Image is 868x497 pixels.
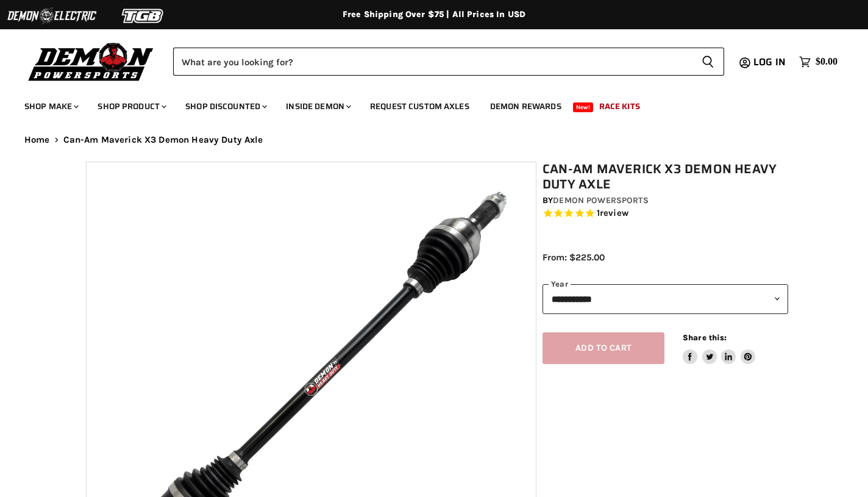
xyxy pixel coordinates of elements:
[816,56,838,68] span: $0.00
[600,208,628,219] span: review
[15,89,834,119] ul: Main menu
[98,4,189,27] img: TGB Logo 2
[542,207,788,220] span: Rated 5.0 out of 5 stars 1 reviews
[553,195,648,206] a: Demon Powersports
[573,102,594,112] span: New!
[542,162,788,192] h1: Can-Am Maverick X3 Demon Heavy Duty Axle
[6,4,98,27] img: Demon Electric Logo 2
[748,57,793,68] a: Log in
[63,135,263,145] span: Can-Am Maverick X3 Demon Heavy Duty Axle
[361,94,478,119] a: Request Custom Axles
[176,94,274,119] a: Shop Discounted
[173,48,724,76] form: Product
[597,208,628,219] span: 1 reviews
[793,53,844,71] a: $0.00
[542,194,788,207] div: by
[590,94,649,119] a: Race Kits
[542,252,605,263] span: From: $225.00
[88,94,174,119] a: Shop Product
[24,135,50,145] a: Home
[542,284,788,314] select: year
[15,94,86,119] a: Shop Make
[277,94,358,119] a: Inside Demon
[24,40,158,83] img: Demon Powersports
[683,332,755,365] aside: Share this:
[683,333,727,342] span: Share this:
[753,54,786,70] span: Log in
[173,48,692,76] input: Search
[692,48,724,76] button: Search
[481,94,571,119] a: Demon Rewards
